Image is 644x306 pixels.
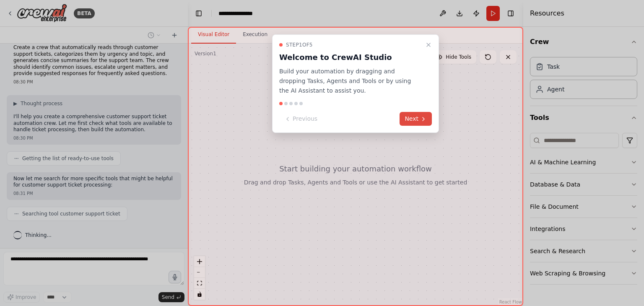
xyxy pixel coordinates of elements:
[279,112,322,126] button: Previous
[400,112,432,126] button: Next
[193,8,205,19] button: Hide left sidebar
[279,67,422,95] p: Build your automation by dragging and dropping Tasks, Agents and Tools or by using the AI Assista...
[286,41,313,48] span: Step 1 of 5
[279,52,422,63] h3: Welcome to CrewAI Studio
[423,40,434,50] button: Close walkthrough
